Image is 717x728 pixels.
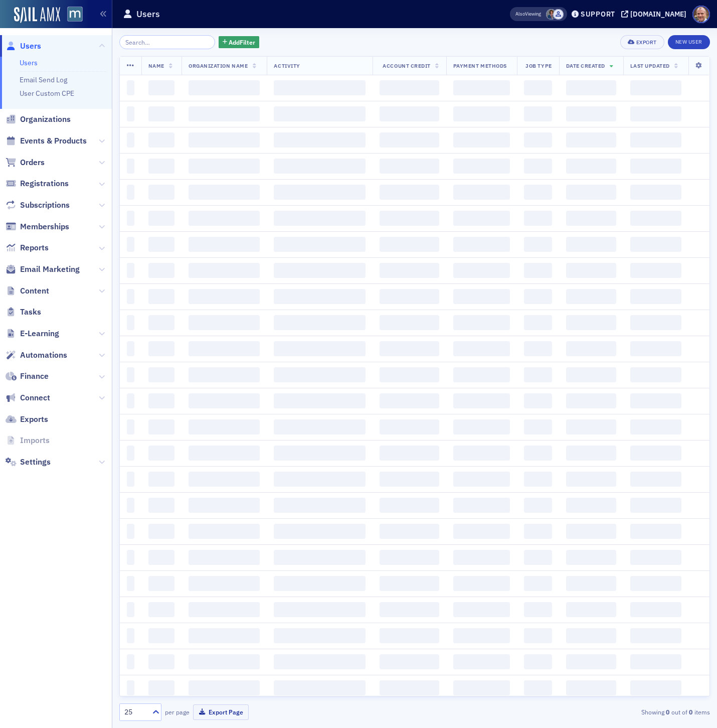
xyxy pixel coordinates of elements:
[189,419,260,434] span: ‌
[6,285,49,297] a: Content
[189,446,260,461] span: ‌
[630,10,686,19] div: [DOMAIN_NAME]
[380,367,439,382] span: ‌
[524,419,552,434] span: ‌
[524,80,552,95] span: ‌
[127,211,134,226] span: ‌
[127,341,134,356] span: ‌
[453,602,510,617] span: ‌
[20,285,49,297] span: Content
[380,237,439,252] span: ‌
[380,159,439,174] span: ‌
[148,654,175,669] span: ‌
[630,80,681,95] span: ‌
[630,62,669,69] span: Last Updated
[620,35,664,49] button: Export
[148,550,175,565] span: ‌
[630,393,681,408] span: ‌
[524,263,552,278] span: ‌
[6,41,41,52] a: Users
[453,289,510,304] span: ‌
[148,472,175,487] span: ‌
[274,315,366,330] span: ‌
[127,159,134,174] span: ‌
[20,457,51,468] span: Settings
[566,80,617,95] span: ‌
[566,446,617,461] span: ‌
[566,159,617,174] span: ‌
[380,446,439,461] span: ‌
[148,393,175,408] span: ‌
[630,263,681,278] span: ‌
[148,341,175,356] span: ‌
[127,576,134,591] span: ‌
[60,7,83,24] a: View Homepage
[20,221,69,232] span: Memberships
[566,263,617,278] span: ‌
[692,6,710,23] span: Profile
[380,602,439,617] span: ‌
[20,350,67,361] span: Automations
[566,472,617,487] span: ‌
[20,435,50,446] span: Imports
[189,289,260,304] span: ‌
[127,289,134,304] span: ‌
[566,341,617,356] span: ‌
[165,707,190,716] label: per page
[119,35,215,49] input: Search…
[274,185,366,200] span: ‌
[127,628,134,643] span: ‌
[566,315,617,330] span: ‌
[566,237,617,252] span: ‌
[189,576,260,591] span: ‌
[524,393,552,408] span: ‌
[6,178,69,189] a: Registrations
[274,550,366,565] span: ‌
[67,7,83,22] img: SailAMX
[148,237,175,252] span: ‌
[20,392,50,403] span: Connect
[636,40,657,45] div: Export
[274,524,366,539] span: ‌
[380,550,439,565] span: ‌
[274,106,366,121] span: ‌
[630,524,681,539] span: ‌
[380,498,439,513] span: ‌
[524,680,552,695] span: ‌
[524,446,552,461] span: ‌
[453,419,510,434] span: ‌
[524,498,552,513] span: ‌
[380,289,439,304] span: ‌
[524,628,552,643] span: ‌
[189,498,260,513] span: ‌
[20,41,41,52] span: Users
[566,62,605,69] span: Date Created
[6,435,50,446] a: Imports
[453,185,510,200] span: ‌
[127,602,134,617] span: ‌
[148,106,175,121] span: ‌
[20,135,87,147] span: Events & Products
[127,446,134,461] span: ‌
[453,62,507,69] span: Payment Methods
[189,62,248,69] span: Organization Name
[127,472,134,487] span: ‌
[274,680,366,695] span: ‌
[189,472,260,487] span: ‌
[453,367,510,382] span: ‌
[630,185,681,200] span: ‌
[630,106,681,121] span: ‌
[189,602,260,617] span: ‌
[148,498,175,513] span: ‌
[566,602,617,617] span: ‌
[148,132,175,148] span: ‌
[6,114,71,125] a: Organizations
[274,367,366,382] span: ‌
[566,367,617,382] span: ‌
[127,132,134,148] span: ‌
[566,576,617,591] span: ‌
[189,315,260,330] span: ‌
[274,419,366,434] span: ‌
[127,680,134,695] span: ‌
[20,307,41,318] span: Tasks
